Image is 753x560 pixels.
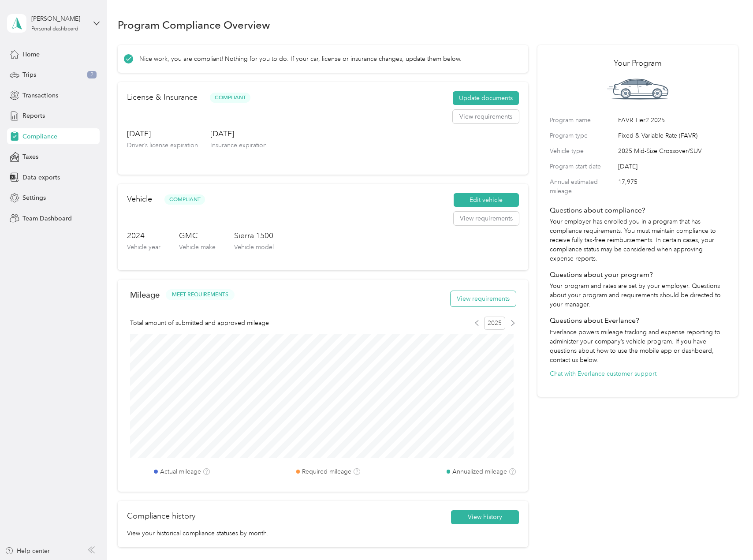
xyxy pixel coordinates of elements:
button: View requirements [454,212,519,226]
button: View requirements [453,110,519,124]
label: Required mileage [302,467,351,476]
span: Reports [22,111,45,120]
span: [DATE] [618,162,726,171]
span: Fixed & Variable Rate (FAVR) [618,131,726,140]
button: View history [451,510,519,524]
h3: [DATE] [127,128,198,139]
label: Annual estimated mileage [550,177,615,196]
label: Actual mileage [160,467,201,476]
label: Program type [550,131,615,140]
h2: License & Insurance [127,91,198,103]
span: Compliance [22,132,57,141]
span: Trips [22,70,36,79]
h2: Compliance history [127,510,195,522]
p: Everlance powers mileage tracking and expense reporting to administer your company’s vehicle prog... [550,328,726,365]
p: Your employer has enrolled you in a program that has compliance requirements. You must maintain c... [550,217,726,263]
label: Annualized mileage [452,467,507,476]
h3: [DATE] [210,128,267,139]
span: MEET REQUIREMENTS [172,291,228,299]
h2: Mileage [130,290,160,299]
label: Program name [550,116,615,125]
p: Vehicle year [127,243,160,252]
label: Program start date [550,162,615,171]
h3: Sierra 1500 [234,230,274,241]
h4: Questions about compliance? [550,205,726,216]
span: Taxes [22,152,38,161]
span: 2025 [484,317,505,330]
span: FAVR Tier2 2025 [618,116,726,125]
span: Transactions [22,91,58,100]
button: Update documents [453,91,519,105]
span: Team Dashboard [22,214,72,223]
p: Vehicle model [234,243,274,252]
h4: Questions about Everlance? [550,315,726,326]
button: Chat with Everlance customer support [550,369,656,378]
span: 2025 Mid-Size Crossover/SUV [618,146,726,156]
h2: Your Program [550,57,726,69]
button: View requirements [451,291,516,306]
span: Home [22,50,40,59]
button: Edit vehicle [454,193,519,207]
p: View your historical compliance statuses by month. [127,529,518,538]
div: Personal dashboard [31,26,78,32]
h4: Questions about your program? [550,269,726,280]
button: Help center [5,546,50,556]
button: MEET REQUIREMENTS [166,289,235,300]
label: Vehicle type [550,146,615,156]
h3: GMC [179,230,216,241]
span: 2 [87,71,97,79]
h2: Vehicle [127,193,152,205]
p: Insurance expiration [210,141,267,150]
span: Compliant [210,93,250,103]
iframe: Everlance-gr Chat Button Frame [704,511,753,560]
p: Nice work, you are compliant! Nothing for you to do. If your car, license or insurance changes, u... [139,54,462,63]
span: Total amount of submitted and approved mileage [130,318,269,328]
p: Driver’s license expiration [127,141,198,150]
span: Compliant [164,194,205,205]
span: Data exports [22,173,60,182]
p: Your program and rates are set by your employer. Questions about your program and requirements sh... [550,281,726,309]
h1: Program Compliance Overview [118,20,270,30]
div: [PERSON_NAME] [31,14,86,23]
p: Vehicle make [179,243,216,252]
span: 17,975 [618,177,726,196]
h3: 2024 [127,230,160,241]
span: Settings [22,193,46,202]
